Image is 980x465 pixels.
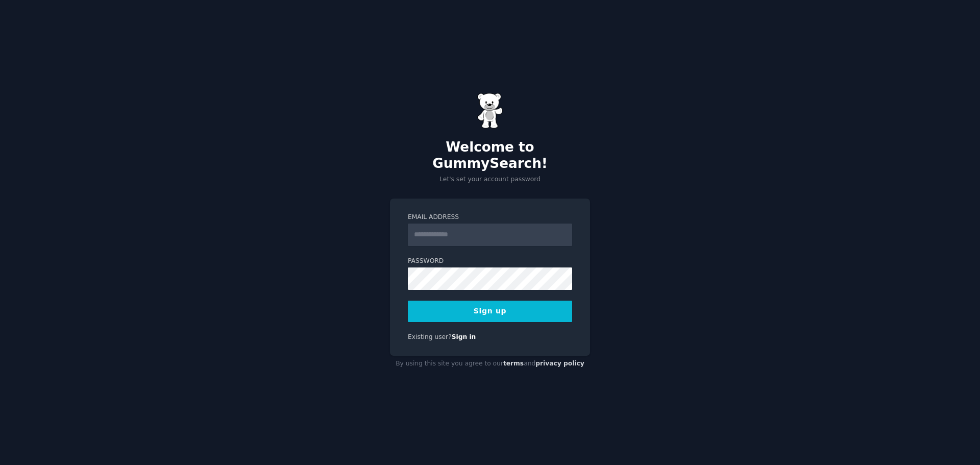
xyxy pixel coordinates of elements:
[452,333,476,340] a: Sign in
[408,213,572,222] label: Email Address
[477,93,503,129] img: Gummy Bear
[535,360,584,367] a: privacy policy
[503,360,524,367] a: terms
[408,301,572,322] button: Sign up
[408,333,452,340] span: Existing user?
[390,175,590,184] p: Let's set your account password
[390,356,590,372] div: By using this site you agree to our and
[390,139,590,172] h2: Welcome to GummySearch!
[408,257,572,266] label: Password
